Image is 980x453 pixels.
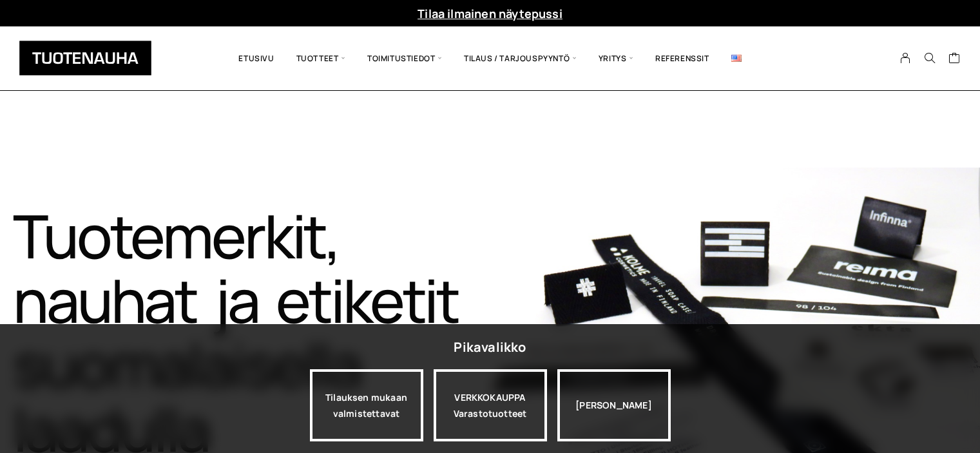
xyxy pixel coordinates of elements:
span: Tilaus / Tarjouspyyntö [453,36,588,81]
div: VERKKOKAUPPA Varastotuotteet [434,369,547,441]
a: VERKKOKAUPPAVarastotuotteet [434,369,547,441]
span: Toimitustiedot [356,36,453,81]
img: Tuotenauha Oy [19,41,151,75]
span: Tuotteet [285,36,356,81]
div: Pikavalikko [454,336,526,359]
a: Cart [948,52,961,67]
img: English [731,55,742,62]
div: [PERSON_NAME] [557,369,671,441]
a: Tilaa ilmainen näytepussi [418,6,562,21]
span: Yritys [588,36,644,81]
a: My Account [893,52,918,64]
a: Tilauksen mukaan valmistettavat [310,369,423,441]
button: Search [918,52,942,64]
a: Etusivu [227,36,285,81]
a: Referenssit [644,36,720,81]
